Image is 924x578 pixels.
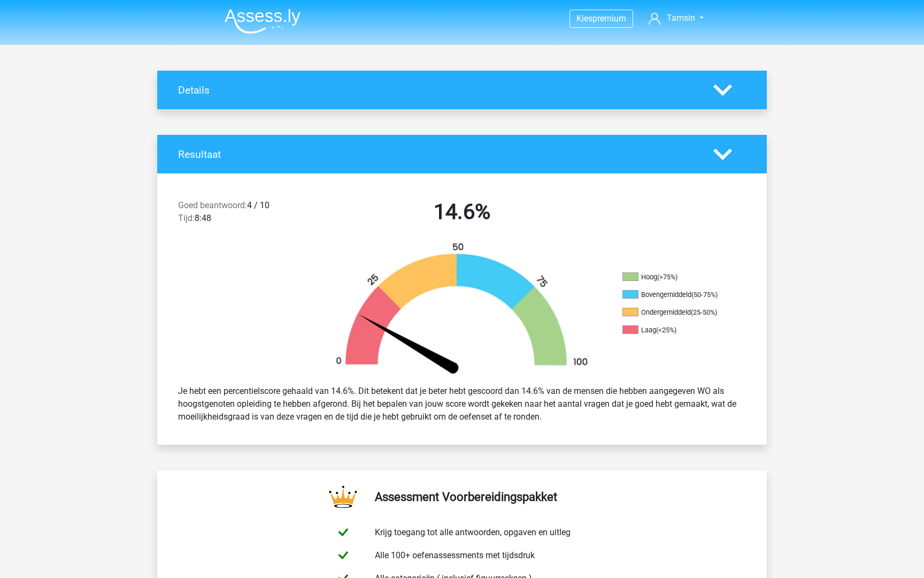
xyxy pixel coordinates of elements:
div: (25-50%) [691,308,717,316]
span: Tamsin [667,13,695,23]
div: 4 / 10 8:48 [170,199,316,229]
span: Kies [576,13,592,24]
div: (>75%) [657,273,677,281]
li: Laag [622,325,729,335]
a: Kiespremium [570,11,633,26]
h4: Resultaat [178,148,697,161]
img: 15.e49b5196f544.png [318,242,606,376]
li: Hoog [622,272,729,282]
h4: Details [178,84,697,96]
img: Assessly [225,9,301,34]
li: Bovengemiddeld [622,290,729,300]
span: Tijd: [178,213,195,223]
span: premium [592,13,626,24]
span: Goed beantwoord: [178,200,247,210]
div: (50-75%) [691,291,718,299]
div: (<25%) [656,326,676,334]
li: Ondergemiddeld [622,308,729,317]
h2: 14.6% [324,199,600,225]
div: Je hebt een percentielscore gehaald van 14.6%. Dit betekent dat je beter hebt gescoord dan 14.6% ... [170,381,754,428]
a: Tamsin [644,12,708,25]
